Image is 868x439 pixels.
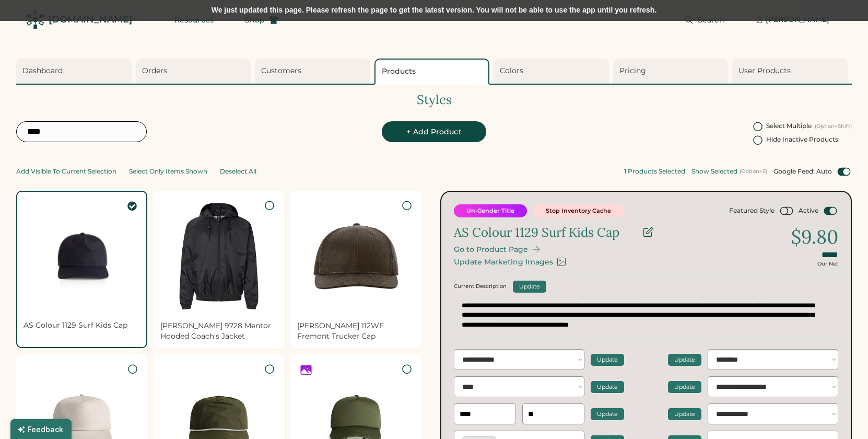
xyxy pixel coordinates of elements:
button: Update [591,408,624,420]
div: Google Feed: Auto [773,167,832,176]
div: Deselect All [220,168,256,175]
div: Show Selected [691,168,737,175]
div: Our Net [817,260,838,268]
div: Update Marketing Images [454,258,553,267]
img: 112WF-Brown-Front.jpg [297,198,415,315]
div: Add Visible To Current Selection [16,168,116,175]
div: [PERSON_NAME] 112WF Fremont Trucker Cap [297,321,415,341]
button: Update [513,281,546,293]
div: AS Colour 1129 Surf Kids Cap [24,320,140,331]
div: Select Only Items Shown [129,168,207,175]
span: Shop [245,16,265,24]
span: Search [698,16,724,24]
button: Update [668,381,701,393]
button: Update [591,381,624,393]
div: Featured Style [729,206,775,215]
div: (Option+S) [740,168,767,175]
div: 1 Products Selected [624,168,685,175]
div: $9.80 [791,224,838,250]
img: 1129_SURF_KIDS_CAP_NAVY__18217.jpg [24,198,140,315]
div: Hide Inactive Products [766,136,838,143]
button: This product contains custom marketing images [297,361,313,377]
div: Current Description [454,283,507,290]
div: (Option+Shift) [815,123,852,130]
img: 9728-Black-Front.jpg [160,198,278,315]
button: Update [668,354,701,366]
button: Update [591,354,624,366]
div: Customers [261,66,367,76]
div: Styles [16,91,852,109]
div: Pricing [619,66,725,76]
div: [PERSON_NAME] 9728 Mentor Hooded Coach's Jacket [160,321,278,341]
button: Update [668,408,701,420]
button: Stop Inventory Cache [533,204,624,217]
button: Un-Gender Title [454,204,527,217]
div: AS Colour 1129 Surf Kids Cap [454,224,637,241]
div: Products [382,66,486,77]
button: + Add Product [382,121,486,142]
div: Select Multiple [766,122,812,130]
iframe: Front Chat [818,392,863,437]
div: Go to Product Page [454,245,528,254]
div: User Products [738,66,844,76]
div: Orders [142,66,248,76]
div: Colors [500,66,606,76]
div: Active [799,206,818,215]
div: Dashboard [22,66,128,76]
button: This toggle switches on/off the automatic updating of product schema for the google merchant cent... [836,165,852,178]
